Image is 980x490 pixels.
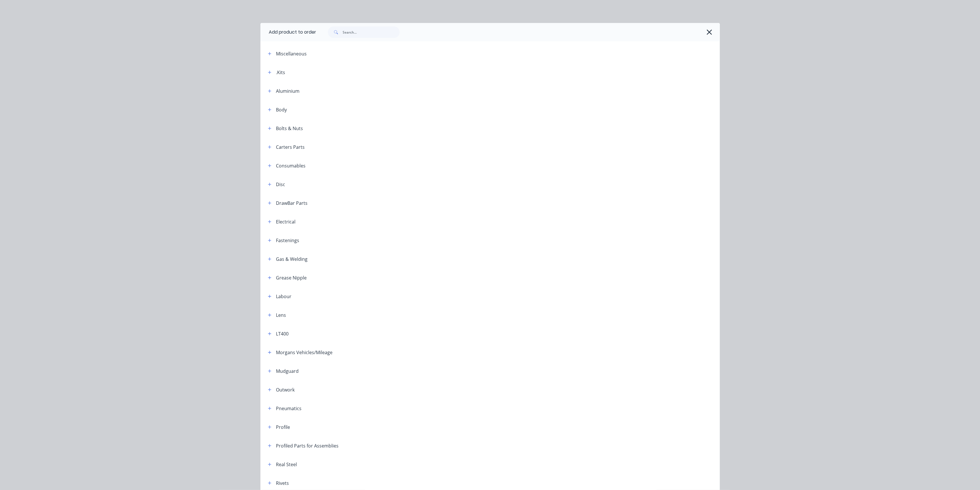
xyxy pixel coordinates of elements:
div: Miscellaneous [276,50,307,57]
div: Consumables [276,162,306,169]
div: Profile [276,424,290,431]
div: Mudguard [276,368,299,375]
div: Bolts & Nuts [276,125,303,132]
div: Electrical [276,218,296,225]
div: Carters Parts [276,144,305,151]
div: Gas & Welding [276,256,308,263]
div: LT400 [276,330,289,337]
div: Disc [276,181,285,188]
div: Real Steel [276,461,297,468]
div: Body [276,106,287,113]
div: Morgans Vehicles/Mileage [276,349,333,356]
div: Rivets [276,480,289,487]
div: Aluminium [276,88,300,94]
div: Add product to order [260,23,316,41]
input: Search... [343,26,400,38]
div: Fastenings [276,237,299,244]
div: Pneumatics [276,405,302,412]
div: .Kits [276,69,285,76]
div: Outwork [276,386,295,393]
div: Profiled Parts for Assemblies [276,442,339,449]
div: Lens [276,312,286,319]
div: DrawBar Parts [276,200,308,207]
div: Grease Nipple [276,274,307,281]
div: Labour [276,293,292,300]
